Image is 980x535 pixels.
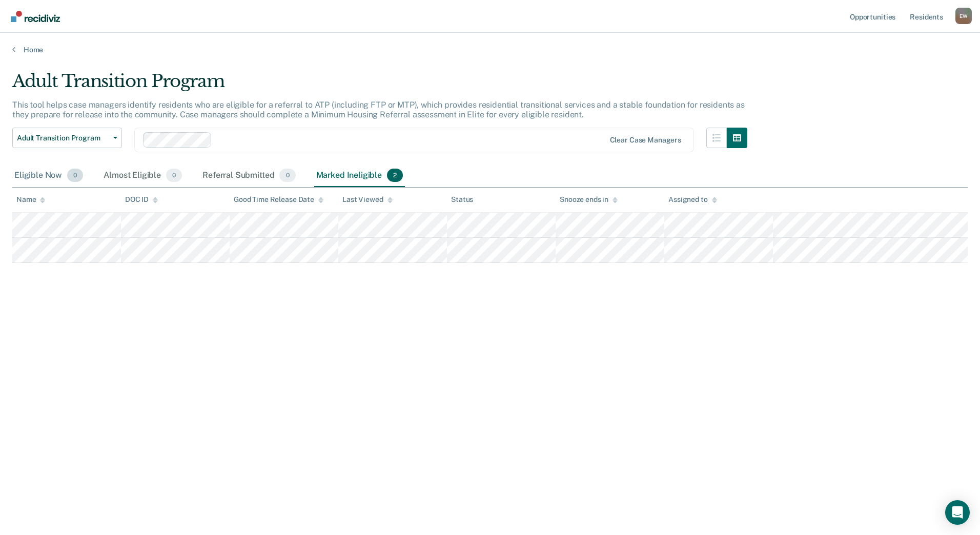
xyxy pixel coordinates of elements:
[12,45,968,54] a: Home
[451,195,473,204] div: Status
[234,195,323,204] div: Good Time Release Date
[11,11,60,22] img: Recidiviz
[12,164,85,187] div: Eligible Now0
[12,71,747,100] div: Adult Transition Program
[101,164,184,187] div: Almost Eligible0
[560,195,618,204] div: Snooze ends in
[12,128,122,148] button: Adult Transition Program
[668,195,717,204] div: Assigned to
[200,164,297,187] div: Referral Submitted0
[166,169,182,182] span: 0
[16,195,45,204] div: Name
[12,100,745,119] p: This tool helps case managers identify residents who are eligible for a referral to ATP (includin...
[314,164,405,187] div: Marked Ineligible2
[279,169,295,182] span: 0
[17,134,109,142] span: Adult Transition Program
[955,8,972,24] button: Profile dropdown button
[955,8,972,24] div: E W
[125,195,158,204] div: DOC ID
[342,195,392,204] div: Last Viewed
[610,136,681,145] div: Clear case managers
[387,169,403,182] span: 2
[945,500,970,525] div: Open Intercom Messenger
[67,169,83,182] span: 0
